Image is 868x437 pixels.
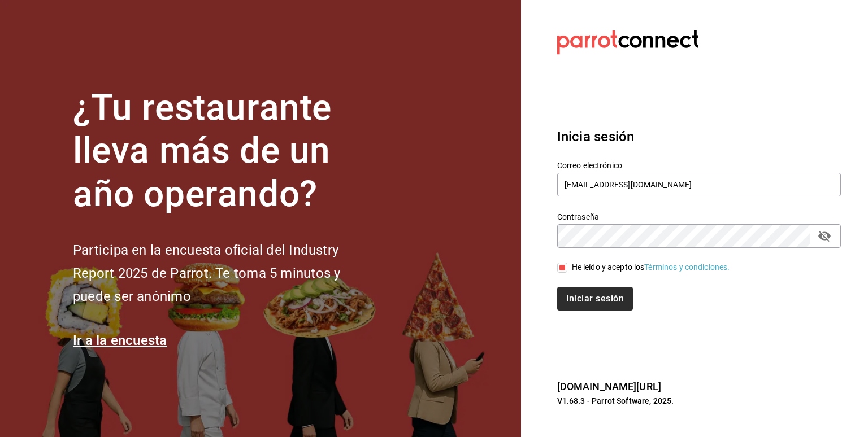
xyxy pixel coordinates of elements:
[557,173,841,196] input: Ingresa tu correo electrónico
[557,126,841,147] h3: Inicia sesión
[572,261,730,273] div: He leído y acepto los
[73,86,378,216] h1: ¿Tu restaurante lleva más de un año operando?
[73,239,378,308] h2: Participa en la encuesta oficial del Industry Report 2025 de Parrot. Te toma 5 minutos y puede se...
[557,287,633,311] button: Iniciar sesión
[815,226,834,246] button: passwordField
[557,161,841,169] label: Correo electrónico
[73,333,167,348] a: Ir a la encuesta
[557,212,841,220] label: Contraseña
[644,263,730,272] a: Términos y condiciones.
[557,395,841,407] p: V1.68.3 - Parrot Software, 2025.
[557,381,661,392] a: [DOMAIN_NAME][URL]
